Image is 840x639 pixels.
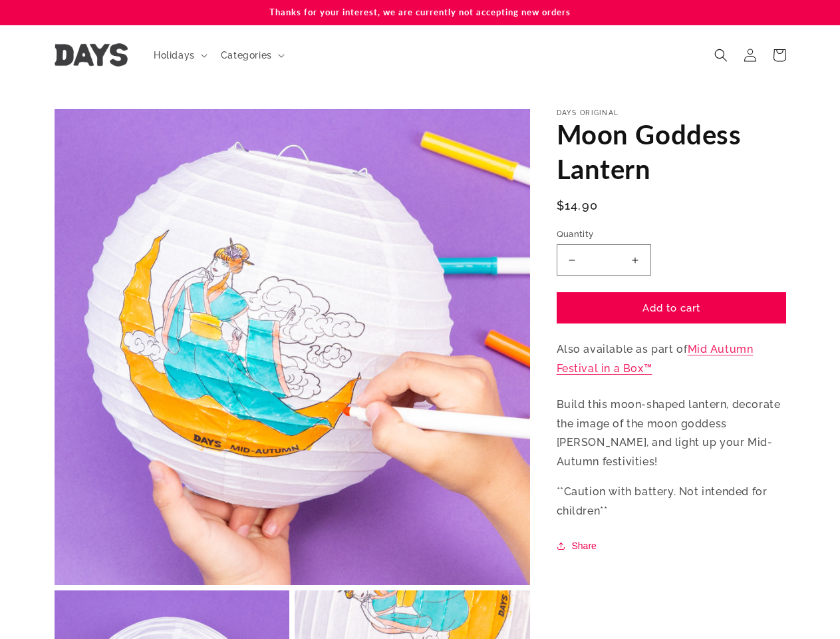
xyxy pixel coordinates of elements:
[557,228,786,241] label: Quantity
[146,41,213,69] summary: Holidays
[221,49,272,61] span: Categories
[154,49,195,61] span: Holidays
[557,117,786,186] h1: Moon Goddess Lantern
[557,483,786,521] p: **Caution with battery. Not intended for children**
[557,538,601,554] button: Share
[557,395,786,472] p: Build this moon-shaped lantern, decorate the image of the moon goddess [PERSON_NAME], and light u...
[557,109,786,554] div: Also available as part of
[557,292,786,323] button: Add to cart
[706,41,736,70] summary: Search
[557,196,599,214] span: $14.90
[55,43,128,67] img: Days United
[557,109,786,117] p: Days Original
[213,41,290,69] summary: Categories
